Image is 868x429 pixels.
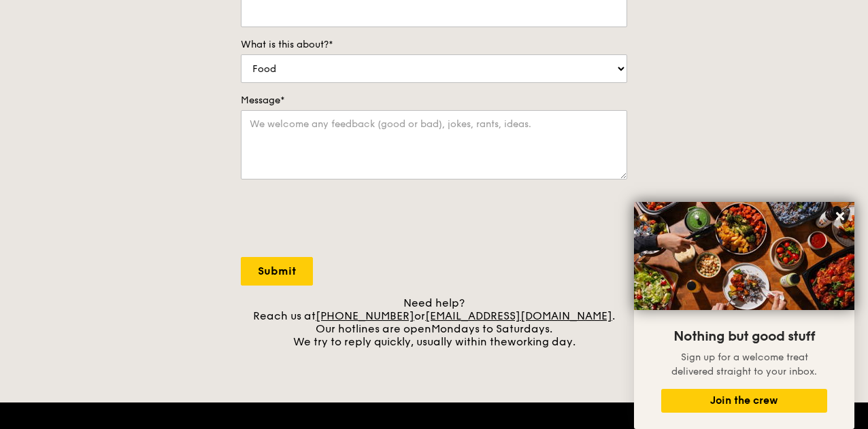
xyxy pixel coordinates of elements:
[241,193,448,246] iframe: reCAPTCHA
[425,309,612,322] a: [EMAIL_ADDRESS][DOMAIN_NAME]
[634,202,854,310] img: DSC07876-Edit02-Large.jpeg
[829,205,851,227] button: Close
[507,335,575,348] span: working day.
[673,328,815,345] span: Nothing but good stuff
[431,322,552,335] span: Mondays to Saturdays.
[241,257,313,286] input: Submit
[661,389,827,413] button: Join the crew
[241,296,627,348] div: Need help? Reach us at or . Our hotlines are open We try to reply quickly, usually within the
[241,94,627,107] label: Message*
[671,351,817,377] span: Sign up for a welcome treat delivered straight to your inbox.
[316,309,414,322] a: [PHONE_NUMBER]
[241,38,627,52] label: What is this about?*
